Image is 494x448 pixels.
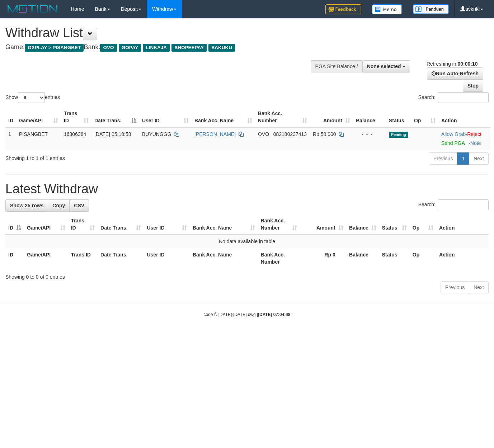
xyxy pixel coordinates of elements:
[436,248,489,269] th: Action
[190,214,258,235] th: Bank Acc. Name: activate to sort column ascending
[258,248,300,269] th: Bank Acc. Number
[389,132,408,138] span: Pending
[5,270,489,280] div: Showing 0 to 0 of 0 entries
[5,152,201,162] div: Showing 1 to 1 of 1 entries
[310,107,353,127] th: Amount: activate to sort column ascending
[311,60,362,72] div: PGA Site Balance /
[5,235,489,248] td: No data available in table
[273,131,307,137] span: Copy 082180237413 to clipboard
[427,67,483,80] a: Run Auto-Refresh
[300,248,346,269] th: Rp 0
[5,92,60,103] label: Show entries
[427,61,477,67] span: Refreshing in:
[100,44,117,52] span: OVO
[410,248,436,269] th: Op
[372,4,402,14] img: Button%20Memo.svg
[24,214,68,235] th: Game/API: activate to sort column ascending
[5,127,16,150] td: 1
[313,131,336,137] span: Rp 50.000
[438,107,490,127] th: Action
[98,248,144,269] th: Date Trans.
[429,152,457,165] a: Previous
[192,107,255,127] th: Bank Acc. Name: activate to sort column ascending
[438,92,489,103] input: Search:
[18,92,45,103] select: Showentries
[204,312,291,317] small: code © [DATE]-[DATE] dwg |
[144,248,190,269] th: User ID
[457,61,477,67] strong: 00:00:10
[91,107,139,127] th: Date Trans.: activate to sort column descending
[144,214,190,235] th: User ID: activate to sort column ascending
[171,44,207,52] span: SHOPEEPAY
[94,131,131,137] span: [DATE] 05:10:58
[441,140,465,146] a: Send PGA
[441,131,466,137] a: Allow Grab
[258,312,290,317] strong: [DATE] 07:04:48
[438,199,489,210] input: Search:
[5,199,48,212] a: Show 25 rows
[190,248,258,269] th: Bank Acc. Name
[69,199,89,212] a: CSV
[255,107,310,127] th: Bank Acc. Number: activate to sort column ascending
[5,182,489,196] h1: Latest Withdraw
[143,44,170,52] span: LINKAJA
[5,248,24,269] th: ID
[5,107,16,127] th: ID
[441,131,467,137] span: ·
[98,214,144,235] th: Date Trans.: activate to sort column ascending
[436,214,489,235] th: Action
[411,107,438,127] th: Op: activate to sort column ascending
[438,127,490,150] td: ·
[413,4,449,14] img: panduan.png
[418,92,489,103] label: Search:
[68,214,98,235] th: Trans ID: activate to sort column ascending
[208,44,235,52] span: SAKUKU
[25,44,84,52] span: OXPLAY > PISANGBET
[68,248,98,269] th: Trans ID
[325,4,361,14] img: Feedback.jpg
[457,152,469,165] a: 1
[194,131,236,137] a: [PERSON_NAME]
[469,152,489,165] a: Next
[119,44,141,52] span: GOPAY
[367,63,401,69] span: None selected
[61,107,91,127] th: Trans ID: activate to sort column ascending
[5,44,322,51] h4: Game: Bank:
[418,199,489,210] label: Search:
[142,131,171,137] span: BUYUNGGG
[16,107,61,127] th: Game/API: activate to sort column ascending
[467,131,481,137] a: Reject
[469,281,489,293] a: Next
[64,131,86,137] span: 16806384
[24,248,68,269] th: Game/API
[48,199,70,212] a: Copy
[52,203,65,208] span: Copy
[463,80,483,92] a: Stop
[258,214,300,235] th: Bank Acc. Number: activate to sort column ascending
[410,214,436,235] th: Op: activate to sort column ascending
[139,107,192,127] th: User ID: activate to sort column ascending
[10,203,43,208] span: Show 25 rows
[379,214,410,235] th: Status: activate to sort column ascending
[5,4,60,14] img: MOTION_logo.png
[16,127,61,150] td: PISANGBET
[346,214,379,235] th: Balance: activate to sort column ascending
[258,131,269,137] span: OVO
[353,107,386,127] th: Balance
[356,131,383,138] div: - - -
[362,60,410,72] button: None selected
[379,248,410,269] th: Status
[386,107,411,127] th: Status
[470,140,481,146] a: Note
[441,281,469,293] a: Previous
[346,248,379,269] th: Balance
[5,26,322,40] h1: Withdraw List
[74,203,84,208] span: CSV
[300,214,346,235] th: Amount: activate to sort column ascending
[5,214,24,235] th: ID: activate to sort column descending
